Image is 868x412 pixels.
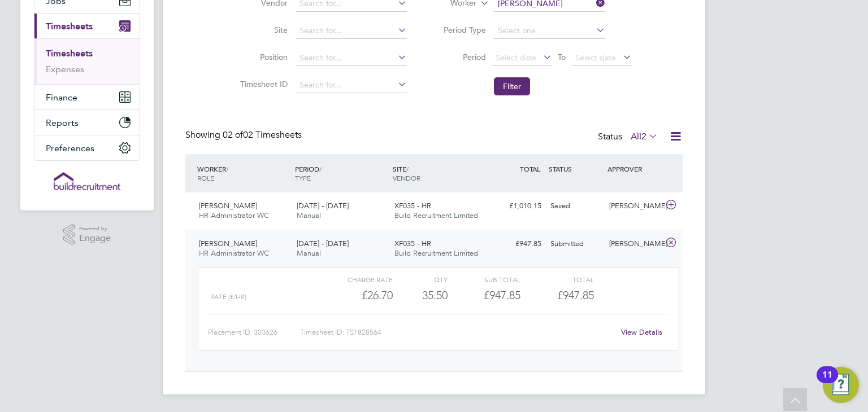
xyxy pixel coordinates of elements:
span: [PERSON_NAME] [199,239,257,248]
span: 2 [641,131,646,142]
div: SITE [390,159,488,188]
span: HR Administrator WC [199,211,269,220]
span: Build Recruitment Limited [394,211,478,220]
span: Powered by [79,224,111,234]
div: STATUS [546,159,605,179]
input: Search for... [296,23,407,39]
span: [PERSON_NAME] [199,201,257,211]
span: Engage [79,234,111,243]
button: Reports [34,110,140,135]
span: Rate (£/HR) [210,293,246,301]
div: 35.50 [393,286,448,305]
a: Go to home page [34,172,140,190]
input: Select one [494,23,605,39]
div: Saved [546,197,605,216]
span: Finance [46,92,77,103]
label: Timesheet ID [237,79,288,89]
label: Period [435,52,486,62]
div: 11 [822,375,832,389]
label: Period Type [435,25,486,35]
span: To [554,50,569,64]
a: Timesheets [46,48,93,59]
span: XF035 - HR [394,239,431,248]
div: Showing [185,129,304,141]
div: £26.70 [320,286,393,305]
div: Placement ID: 303626 [208,323,300,341]
img: buildrec-logo-retina.png [54,172,120,190]
button: Filter [494,77,530,95]
input: Search for... [296,77,407,93]
div: Status [598,129,660,145]
button: Timesheets [34,14,140,38]
span: VENDOR [393,173,420,182]
label: Site [237,25,288,35]
div: £947.85 [487,235,546,253]
span: TYPE [295,173,311,182]
span: [DATE] - [DATE] [297,201,349,211]
span: Manual [297,248,321,258]
span: 02 Timesheets [223,129,302,141]
span: XF035 - HR [394,201,431,211]
div: Timesheets [34,38,140,84]
div: £947.85 [448,286,520,305]
button: Preferences [34,135,140,160]
span: Manual [297,211,321,220]
span: Select date [496,52,536,63]
span: ROLE [197,173,214,182]
span: / [226,164,228,173]
a: Expenses [46,64,84,74]
div: Total [520,273,593,286]
span: / [319,164,322,173]
span: TOTAL [520,164,540,173]
div: Submitted [546,235,605,253]
div: WORKER [194,159,292,188]
span: Timesheets [46,21,93,32]
a: View Details [621,327,662,337]
span: / [406,164,409,173]
span: HR Administrator WC [199,248,269,258]
div: [PERSON_NAME] [605,197,663,216]
span: 02 of [223,129,243,141]
a: Powered byEngage [63,224,111,246]
label: All [631,131,658,142]
input: Search for... [296,50,407,66]
span: Build Recruitment Limited [394,248,478,258]
div: £1,010.15 [487,197,546,216]
div: Charge rate [320,273,393,286]
span: Preferences [46,143,94,154]
div: Timesheet ID: TS1828564 [300,323,614,341]
button: Open Resource Center, 11 new notifications [823,367,859,403]
div: [PERSON_NAME] [605,235,663,253]
label: Position [237,52,288,62]
span: Reports [46,117,79,128]
div: Sub Total [448,273,520,286]
div: PERIOD [292,159,390,188]
span: £947.85 [557,288,594,302]
span: [DATE] - [DATE] [297,239,349,248]
span: Select date [575,52,616,63]
button: Finance [34,85,140,109]
div: APPROVER [605,159,663,179]
div: QTY [393,273,448,286]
